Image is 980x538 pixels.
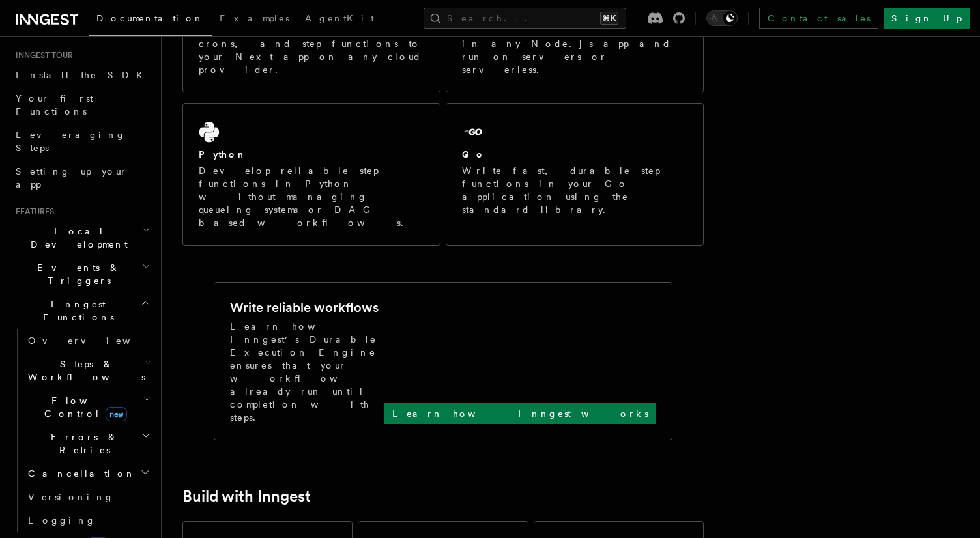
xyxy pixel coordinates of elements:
a: Examples [212,4,297,35]
span: Examples [220,13,289,23]
div: Inngest Functions [10,329,153,532]
p: Add queueing, events, crons, and step functions to your Next app on any cloud provider. [199,24,424,76]
span: Features [10,206,54,217]
span: Documentation [96,13,204,23]
span: Logging [28,515,96,526]
p: Write fast, durable step functions in your Go application using the standard library. [462,164,687,216]
span: Events & Triggers [10,261,142,287]
a: Install the SDK [10,63,153,87]
span: Inngest Functions [10,298,141,324]
span: AgentKit [305,13,374,23]
a: Leveraging Steps [10,123,153,160]
a: GoWrite fast, durable step functions in your Go application using the standard library. [446,103,704,246]
button: Search...⌘K [424,8,626,29]
a: Learn how Inngest works [384,403,656,424]
span: Steps & Workflows [23,358,145,384]
a: Overview [23,329,153,352]
button: Events & Triggers [10,256,153,292]
a: Build with Inngest [182,487,311,505]
p: Write durable step functions in any Node.js app and run on servers or serverless. [462,24,687,76]
p: Develop reliable step functions in Python without managing queueing systems or DAG based workflows. [199,164,424,229]
button: Local Development [10,219,153,256]
span: Setting up your app [16,166,128,190]
a: Your first Functions [10,87,153,123]
span: new [106,407,127,421]
span: Errors & Retries [23,431,141,457]
button: Steps & Workflows [23,352,153,389]
a: PythonDevelop reliable step functions in Python without managing queueing systems or DAG based wo... [182,103,440,246]
a: Setting up your app [10,160,153,196]
span: Local Development [10,225,142,251]
h2: Write reliable workflows [230,298,379,317]
button: Cancellation [23,462,153,485]
a: Sign Up [884,8,970,29]
span: Versioning [28,492,114,502]
h2: Python [199,148,247,161]
a: Versioning [23,485,153,509]
span: Overview [28,335,162,346]
span: Cancellation [23,467,136,480]
a: Contact sales [759,8,878,29]
kbd: ⌘K [600,12,618,25]
button: Errors & Retries [23,425,153,462]
button: Inngest Functions [10,292,153,329]
p: Learn how Inngest's Durable Execution Engine ensures that your workflow already run until complet... [230,320,384,424]
a: Logging [23,509,153,532]
p: Learn how Inngest works [392,407,648,420]
span: Inngest tour [10,50,73,61]
span: Install the SDK [16,70,151,80]
a: AgentKit [297,4,382,35]
span: Leveraging Steps [16,130,126,153]
span: Your first Functions [16,93,93,117]
h2: Go [462,148,485,161]
span: Flow Control [23,394,143,420]
button: Toggle dark mode [706,10,738,26]
a: Documentation [89,4,212,36]
button: Flow Controlnew [23,389,153,425]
